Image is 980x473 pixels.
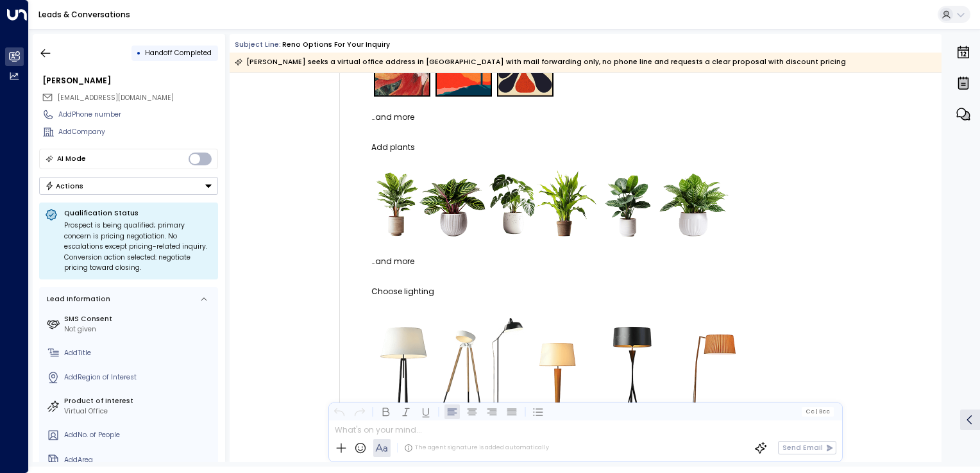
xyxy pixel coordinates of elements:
[282,40,390,50] div: Reno options for your inquiry
[815,408,817,415] span: |
[802,407,834,416] button: Cc|Bcc
[58,93,174,103] span: [EMAIL_ADDRESS][DOMAIN_NAME]
[145,48,212,58] span: Handoff Completed
[45,181,84,190] div: Actions
[42,75,218,87] div: [PERSON_NAME]
[235,56,846,69] div: [PERSON_NAME] seeks a virtual office address in [GEOGRAPHIC_DATA] with mail forwarding only, no p...
[64,314,214,324] label: SMS Consent
[64,406,214,417] div: Virtual Office
[64,324,214,335] div: Not given
[806,408,830,415] span: Cc Bcc
[351,404,367,419] button: Redo
[39,177,218,195] div: Button group with a nested menu
[371,110,736,125] p: …and more
[371,138,736,157] h3: Add plants
[137,44,141,62] div: •
[64,208,212,218] p: Qualification Status
[64,455,214,465] div: AddArea
[404,444,549,452] div: The agent signature is added automatically
[44,294,110,304] div: Lead Information
[371,282,736,301] h3: Choose lighting
[58,93,174,103] span: dwhalen@axyde.com
[64,396,214,406] label: Product of Interest
[64,348,214,358] div: AddTitle
[371,314,736,428] img: Image of lamp options
[64,220,212,274] div: Prospect is being qualified; primary concern is pricing negotiation. No escalations except pricin...
[64,430,214,440] div: AddNo. of People
[64,372,214,383] div: AddRegion of Interest
[57,153,86,165] div: AI Mode
[235,40,281,49] span: Subject Line:
[332,404,347,419] button: Undo
[38,9,130,20] a: Leads & Conversations
[58,127,218,137] div: AddCompany
[371,170,736,241] img: Impage of plant options
[58,110,218,120] div: AddPhone number
[39,177,218,195] button: Actions
[371,254,736,269] p: …and more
